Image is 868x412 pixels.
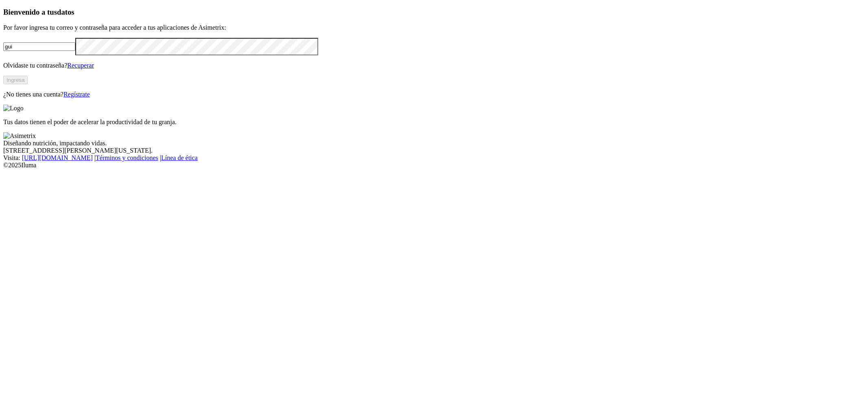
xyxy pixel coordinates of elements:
input: Tu correo [3,42,75,51]
p: Olvidaste tu contraseña? [3,62,865,69]
h3: Bienvenido a tus [3,8,865,17]
div: [STREET_ADDRESS][PERSON_NAME][US_STATE]. [3,147,865,154]
a: Regístrate [63,91,90,98]
div: Diseñando nutrición, impactando vidas. [3,140,865,147]
button: Ingresa [3,76,28,84]
a: [URL][DOMAIN_NAME] [22,154,93,161]
p: Tus datos tienen el poder de acelerar la productividad de tu granja. [3,118,865,126]
a: Recuperar [67,62,94,69]
img: Asimetrix [3,132,36,140]
a: Línea de ética [161,154,198,161]
div: © 2025 Iluma [3,162,865,169]
p: Por favor ingresa tu correo y contraseña para acceder a tus aplicaciones de Asimetrix: [3,24,865,31]
img: Logo [3,105,24,112]
div: Visita : | | [3,154,865,162]
a: Términos y condiciones [96,154,158,161]
p: ¿No tienes una cuenta? [3,91,865,98]
span: datos [57,8,74,16]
